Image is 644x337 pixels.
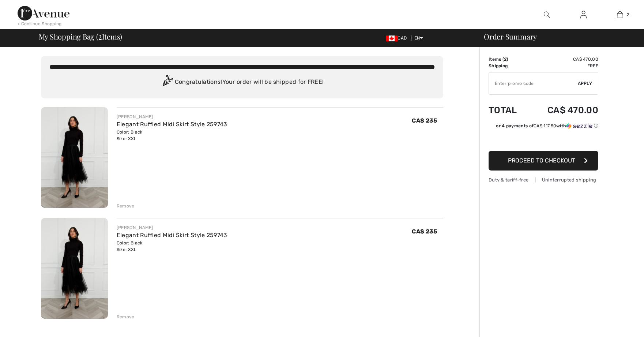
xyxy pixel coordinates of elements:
td: CA$ 470.00 [528,98,598,123]
td: Total [489,98,528,123]
img: Congratulation2.svg [160,75,175,90]
div: or 4 payments of with [496,123,598,129]
img: My Bag [617,10,623,19]
span: CAD [386,35,410,41]
span: CA$ 117.50 [534,123,556,128]
span: 2 [98,31,102,41]
span: CA$ 235 [412,228,437,235]
iframe: PayPal-paypal [489,132,598,148]
img: Sezzle [566,123,592,129]
span: CA$ 235 [412,117,437,124]
div: or 4 payments ofCA$ 117.50withSezzle Click to learn more about Sezzle [489,123,598,132]
input: Promo code [489,72,578,94]
td: Items ( ) [489,56,528,63]
div: Color: Black Size: XXL [117,129,227,142]
span: 2 [504,57,506,62]
div: [PERSON_NAME] [117,113,227,120]
a: Sign In [575,10,592,19]
div: Color: Black Size: XXL [117,240,227,253]
span: EN [414,35,423,41]
img: Canadian Dollar [386,35,398,41]
img: My Info [580,10,587,19]
a: 2 [602,10,638,19]
span: Apply [578,80,592,87]
div: [PERSON_NAME] [117,224,227,231]
span: Proceed to Checkout [508,157,575,164]
td: Free [528,63,598,69]
td: CA$ 470.00 [528,56,598,63]
span: My Shopping Bag ( Items) [39,33,123,40]
img: Elegant Ruffled Midi Skirt Style 259743 [41,218,108,319]
img: Elegant Ruffled Midi Skirt Style 259743 [41,107,108,208]
div: < Continue Shopping [18,20,62,27]
img: 1ère Avenue [18,6,69,20]
div: Congratulations! Your order will be shipped for FREE! [50,75,434,90]
span: 2 [627,11,629,18]
a: Elegant Ruffled Midi Skirt Style 259743 [117,121,227,128]
img: search the website [544,10,550,19]
div: Remove [117,314,135,320]
div: Order Summary [475,33,640,40]
button: Proceed to Checkout [489,151,598,171]
a: Elegant Ruffled Midi Skirt Style 259743 [117,232,227,239]
div: Remove [117,203,135,209]
div: Duty & tariff-free | Uninterrupted shipping [489,176,598,183]
td: Shipping [489,63,528,69]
